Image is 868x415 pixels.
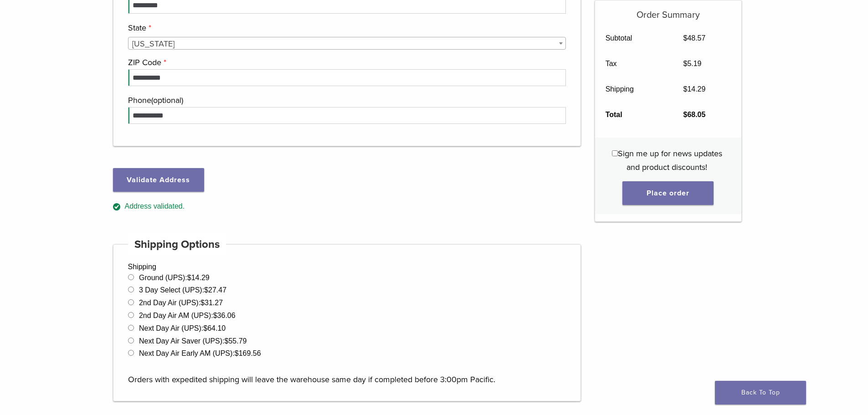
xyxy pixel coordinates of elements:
bdi: 64.10 [203,324,226,332]
div: Shipping [113,244,581,402]
button: Place order [622,181,714,205]
bdi: 14.29 [683,85,705,93]
span: $ [683,85,687,93]
label: Phone [128,93,564,107]
label: Ground (UPS): [139,274,210,282]
th: Subtotal [595,26,673,51]
span: (optional) [151,95,183,105]
bdi: 5.19 [683,60,701,67]
h5: Order Summary [595,0,741,20]
h4: Shipping Options [128,234,226,256]
div: Address validated. [113,201,581,212]
label: State [128,21,564,35]
span: $ [225,337,229,345]
th: Tax [595,51,673,77]
bdi: 48.57 [683,34,705,42]
label: 2nd Day Air (UPS): [139,299,223,307]
span: State [128,37,566,50]
span: Sign me up for news updates and product discounts! [618,149,722,172]
span: $ [203,324,207,332]
input: Sign me up for news updates and product discounts! [612,150,618,156]
label: ZIP Code [128,56,564,69]
span: $ [235,349,239,357]
span: $ [204,286,208,294]
bdi: 68.05 [683,111,705,118]
span: $ [213,312,217,319]
span: $ [200,299,205,307]
label: Next Day Air Saver (UPS): [139,337,247,345]
span: $ [187,274,191,282]
bdi: 14.29 [187,274,210,282]
bdi: 36.06 [213,312,236,319]
button: Validate Address [113,168,204,192]
span: Illinois [128,37,566,50]
span: $ [683,111,687,118]
span: $ [683,34,687,42]
label: 3 Day Select (UPS): [139,286,226,294]
bdi: 27.47 [204,286,226,294]
th: Total [595,102,673,128]
th: Shipping [595,77,673,102]
label: 2nd Day Air AM (UPS): [139,312,236,319]
bdi: 169.56 [235,349,261,357]
label: Next Day Air (UPS): [139,324,226,332]
p: Orders with expedited shipping will leave the warehouse same day if completed before 3:00pm Pacific. [128,359,566,386]
label: Next Day Air Early AM (UPS): [139,349,261,357]
bdi: 31.27 [200,299,223,307]
a: Back To Top [715,381,806,405]
bdi: 55.79 [225,337,247,345]
span: $ [683,60,687,67]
